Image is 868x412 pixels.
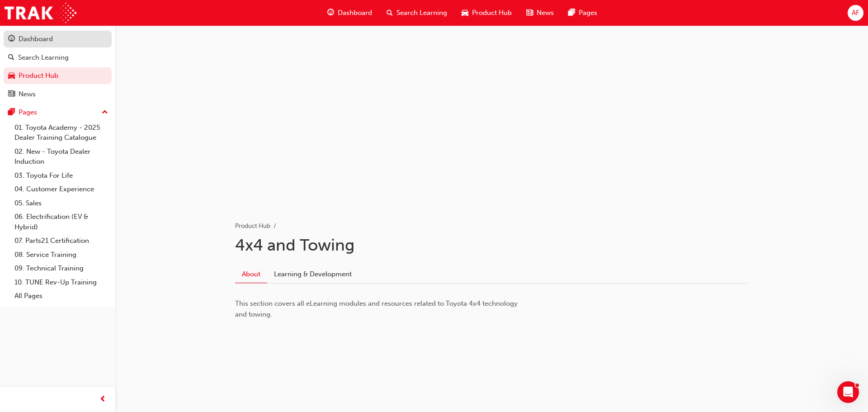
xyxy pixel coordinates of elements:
[8,72,15,80] span: car-icon
[526,7,533,19] span: news-icon
[102,107,108,118] span: up-icon
[837,381,859,403] iframe: Intercom live chat
[8,35,15,43] span: guage-icon
[568,7,575,19] span: pages-icon
[18,52,69,63] div: Search Learning
[11,261,112,275] a: 09. Technical Training
[11,169,112,183] a: 03. Toyota For Life
[4,104,112,121] button: Pages
[99,394,106,405] span: prev-icon
[235,235,749,255] h1: 4x4 and Towing
[19,89,36,99] div: News
[19,107,37,118] div: Pages
[11,121,112,145] a: 01. Toyota Academy - 2025 Dealer Training Catalogue
[8,54,14,62] span: search-icon
[11,289,112,303] a: All Pages
[327,7,334,19] span: guage-icon
[379,4,454,22] a: search-iconSearch Learning
[579,8,597,18] span: Pages
[852,8,859,18] span: AF
[235,299,519,318] span: This section covers all eLearning modules and resources related to Toyota 4x4 technology and towing.
[11,145,112,169] a: 02. New - Toyota Dealer Induction
[454,4,519,22] a: car-iconProduct Hub
[338,8,372,18] span: Dashboard
[8,90,15,99] span: news-icon
[11,275,112,289] a: 10. TUNE Rev-Up Training
[320,4,379,22] a: guage-iconDashboard
[11,210,112,234] a: 06. Electrification (EV & Hybrid)
[11,234,112,248] a: 07. Parts21 Certification
[396,8,447,18] span: Search Learning
[235,222,270,230] a: Product Hub
[519,4,561,22] a: news-iconNews
[462,7,468,19] span: car-icon
[19,34,53,44] div: Dashboard
[537,8,554,18] span: News
[4,86,112,103] a: News
[4,31,112,47] a: Dashboard
[11,196,112,210] a: 05. Sales
[11,182,112,196] a: 04. Customer Experience
[561,4,604,22] a: pages-iconPages
[5,3,76,23] img: Trak
[472,8,512,18] span: Product Hub
[4,49,112,66] a: Search Learning
[4,29,112,104] button: DashboardSearch LearningProduct HubNews
[848,5,863,21] button: AF
[387,7,393,19] span: search-icon
[267,265,359,283] a: Learning & Development
[235,265,267,283] a: About
[11,248,112,262] a: 08. Service Training
[8,109,15,117] span: pages-icon
[4,67,112,84] a: Product Hub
